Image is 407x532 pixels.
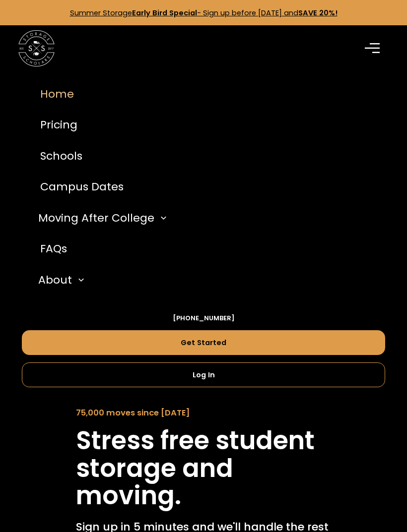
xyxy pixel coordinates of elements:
strong: SAVE 20%! [298,8,338,18]
a: Log In [22,362,385,387]
div: menu [359,34,389,63]
a: Home [22,78,385,110]
div: Moving After College [35,202,385,234]
a: Summer StorageEarly Bird Special- Sign up before [DATE] andSAVE 20%! [70,8,338,18]
a: Schools [22,140,385,172]
div: About [38,272,72,288]
a: Get Started [22,330,385,355]
a: Campus Dates [22,172,385,203]
div: About [35,264,385,296]
strong: Early Bird Special [132,8,197,18]
a: [PHONE_NUMBER] [173,313,235,323]
img: Storage Scholars main logo [18,30,55,67]
a: home [18,30,55,67]
a: Pricing [22,110,385,141]
div: Moving After College [38,210,154,226]
a: FAQs [22,234,385,265]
